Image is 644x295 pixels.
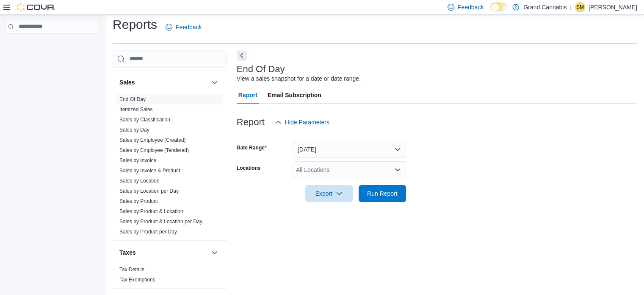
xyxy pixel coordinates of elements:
a: Sales by Location per Day [119,188,179,194]
button: Hide Parameters [271,114,333,131]
span: Feedback [176,23,202,31]
span: Email Subscription [268,87,321,104]
a: Sales by Product & Location [119,208,183,214]
div: Shaunna McPhail [575,2,585,12]
a: Sales by Invoice & Product [119,168,180,174]
a: Tax Exemptions [119,277,155,283]
span: Sales by Employee (Created) [119,137,186,143]
span: Sales by Product per Day [119,228,177,235]
label: Date Range [237,144,267,151]
span: Itemized Sales [119,106,153,113]
span: Sales by Classification [119,116,170,123]
span: Sales by Location per Day [119,188,179,194]
a: End Of Day [119,96,146,102]
a: Sales by Employee (Tendered) [119,147,189,153]
a: Sales by Product per Day [119,229,177,235]
a: Feedback [162,19,205,36]
a: Itemized Sales [119,107,153,112]
h3: Report [237,117,265,127]
a: Sales by Location [119,178,160,184]
a: Sales by Product [119,198,158,204]
button: [DATE] [293,141,406,158]
span: Feedback [458,3,484,11]
span: Hide Parameters [285,118,329,126]
button: Sales [210,77,220,87]
span: Sales by Employee (Tendered) [119,147,189,154]
button: Next [237,51,247,61]
span: Tax Exemptions [119,276,155,283]
button: Export [305,185,353,202]
h1: Reports [113,16,157,33]
h3: Taxes [119,248,136,257]
span: Tax Details [119,266,144,273]
span: Export [310,185,348,202]
button: Taxes [119,248,208,257]
div: Taxes [113,264,227,288]
span: End Of Day [119,96,146,103]
span: SM [576,2,584,12]
span: Report [238,87,257,104]
span: Run Report [367,189,398,198]
a: Sales by Day [119,127,149,133]
input: Dark Mode [490,3,508,11]
span: Sales by Invoice [119,157,156,164]
button: Open list of options [394,166,401,173]
div: Sales [113,94,227,240]
nav: Complex example [5,35,100,56]
a: Sales by Product & Location per Day [119,219,202,225]
button: Run Report [359,185,406,202]
p: [PERSON_NAME] [589,2,637,12]
h3: Sales [119,78,135,87]
a: Tax Details [119,267,144,273]
a: Sales by Employee (Created) [119,137,186,143]
p: Grand Cannabis [523,2,567,12]
img: Cova [17,3,55,11]
button: Sales [119,78,208,87]
span: Sales by Location [119,177,160,184]
span: Sales by Product & Location [119,208,183,215]
div: View a sales snapshot for a date or date range. [237,74,361,83]
label: Locations [237,165,261,171]
a: Sales by Invoice [119,157,156,163]
h3: End Of Day [237,64,285,74]
span: Sales by Product [119,198,158,205]
a: Sales by Classification [119,117,170,123]
p: | [570,2,572,12]
button: Taxes [210,247,220,258]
